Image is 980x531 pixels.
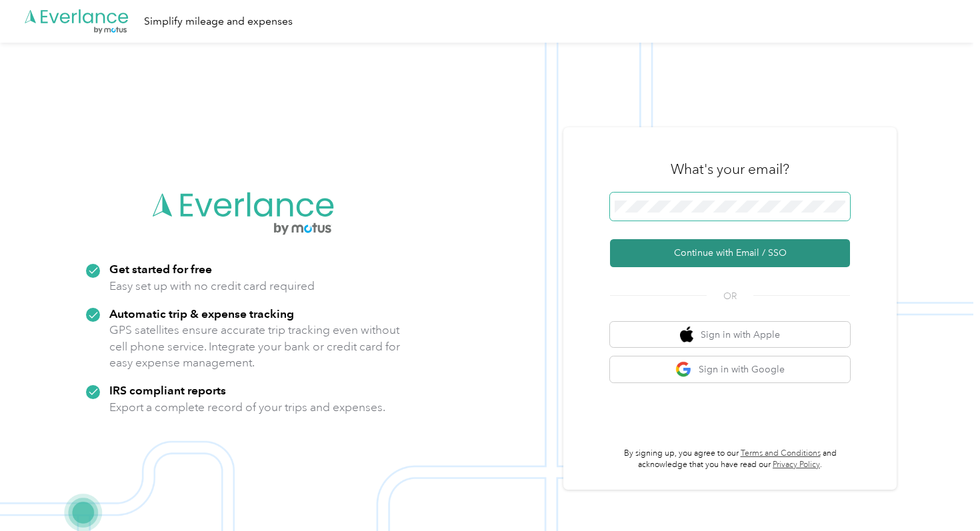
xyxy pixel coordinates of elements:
[109,399,385,416] p: Export a complete record of your trips and expenses.
[610,239,850,267] button: Continue with Email / SSO
[144,13,293,30] div: Simplify mileage and expenses
[109,306,294,320] strong: Automatic trip & expense tracking
[741,448,821,458] a: Terms and Conditions
[109,322,401,371] p: GPS satellites ensure accurate trip tracking even without cell phone service. Integrate your bank...
[773,460,820,470] a: Privacy Policy
[610,322,850,348] button: apple logoSign in with Apple
[680,326,693,343] img: apple logo
[707,289,753,303] span: OR
[109,383,226,397] strong: IRS compliant reports
[109,278,315,294] p: Easy set up with no credit card required
[671,160,789,179] h3: What's your email?
[610,448,850,471] p: By signing up, you agree to our and acknowledge that you have read our .
[675,361,692,378] img: google logo
[109,262,212,276] strong: Get started for free
[610,356,850,382] button: google logoSign in with Google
